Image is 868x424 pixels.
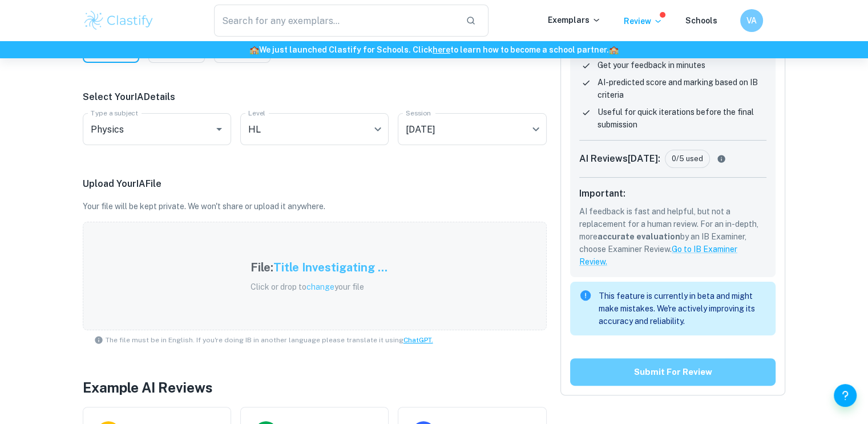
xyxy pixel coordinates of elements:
[570,358,776,386] button: Submit for review
[306,282,334,291] span: change
[548,14,601,26] p: Exemplars
[211,121,227,137] button: Open
[249,45,259,54] span: 🏫
[665,153,709,165] span: 0/5 used
[597,232,680,241] b: accurate evaluation
[83,9,155,32] img: Clastify logo
[248,108,265,118] label: Level
[597,59,705,71] p: Get your feedback in minutes
[83,377,547,398] h4: Example AI Reviews
[433,45,450,54] a: here
[597,106,767,131] p: Useful for quick iterations before the final submission
[579,205,767,268] p: AI feedback is fast and helpful, but not a replacement for a human review. For an in-depth, more ...
[745,14,758,27] h6: VA
[83,177,547,191] p: Upload Your IA File
[579,152,660,166] h6: AI Reviews [DATE] :
[83,200,547,213] p: Your file will be kept private. We won't share or upload it anywhere.
[579,187,767,201] h6: Important:
[240,113,389,145] div: HL
[398,113,546,145] div: [DATE]
[599,285,767,332] div: This feature is currently in beta and might make mistakes. We're actively improving its accuracy ...
[624,15,663,27] p: Review
[2,43,866,56] h6: We just launched Clastify for Schools. Click to learn how to become a school partner.
[251,259,273,276] h5: File:
[834,384,857,407] button: Help and Feedback
[273,259,387,276] h5: Title Investigating ...
[597,76,767,101] p: AI-predicted score and marking based on IB criteria
[214,5,457,37] input: Search for any exemplars...
[740,9,763,32] button: VA
[403,336,433,344] a: ChatGPT.
[106,335,433,345] span: The file must be in English. If you're doing IB in another language please translate it using
[685,16,717,25] a: Schools
[609,45,619,54] span: 🏫
[83,90,547,104] p: Select Your IA Details
[714,154,728,163] svg: Currently AI Markings are limited at 5 per day and 50 per month. The limits will increase as we s...
[406,108,431,118] label: Session
[251,281,387,293] p: Click or drop to your file
[91,108,138,118] label: Type a subject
